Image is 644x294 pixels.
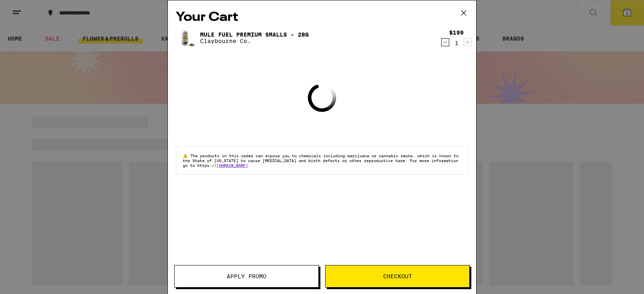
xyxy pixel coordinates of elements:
[449,40,464,46] div: 1
[176,8,468,27] h2: Your Cart
[183,153,190,158] span: ⚠️
[200,31,309,38] a: Mule Fuel Premium Smalls - 28g
[217,163,248,168] a: [DOMAIN_NAME]
[183,153,458,168] span: The products in this order can expose you to chemicals including marijuana or cannabis smoke, whi...
[174,265,319,288] button: Apply Promo
[464,38,472,46] button: Increment
[383,273,412,279] span: Checkout
[176,27,198,49] img: Mule Fuel Premium Smalls - 28g
[441,38,449,46] button: Decrement
[200,38,309,44] p: Claybourne Co.
[227,273,266,279] span: Apply Promo
[449,29,464,36] div: $199
[325,265,470,288] button: Checkout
